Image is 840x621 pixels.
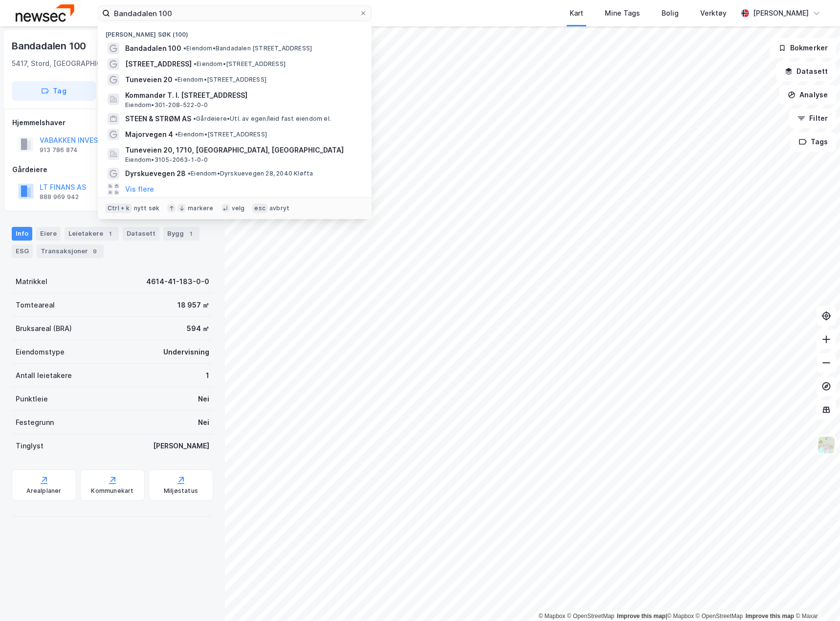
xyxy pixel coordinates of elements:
span: Eiendom • 3105-2063-1-0-0 [125,156,208,164]
span: Eiendom • [STREET_ADDRESS] [194,60,286,68]
div: Undervisning [163,346,209,358]
span: STEEN & STRØM AS [125,113,191,125]
div: Festegrunn [16,417,54,428]
div: Nei [198,417,209,428]
div: Hjemmelshaver [12,117,213,129]
span: Eiendom • Dyrskuevegen 28, 2040 Kløfta [188,170,313,177]
div: [PERSON_NAME] [153,440,209,452]
button: Tag [12,81,96,101]
span: Eiendom • [STREET_ADDRESS] [175,76,266,84]
div: Bruksareal (BRA) [16,323,72,334]
img: newsec-logo.f6e21ccffca1b3a03d2d.png [16,4,74,22]
span: Dyrskuevegen 28 [125,168,186,179]
span: Kommandør T. I. [STREET_ADDRESS] [125,89,360,101]
a: OpenStreetMap [567,613,615,620]
div: Antall leietakere [16,370,72,381]
span: • [175,76,177,83]
span: • [175,131,178,138]
div: 5417, Stord, [GEOGRAPHIC_DATA] [12,58,125,69]
span: Gårdeiere • Utl. av egen/leid fast eiendom el. [193,115,331,123]
a: OpenStreetMap [696,613,743,620]
span: Majorvegen 4 [125,129,173,140]
span: • [183,44,186,52]
div: 1 [186,229,196,239]
div: [PERSON_NAME] [753,7,809,19]
div: velg [232,204,245,212]
span: Tuneveien 20 [125,74,173,86]
div: Bolig [662,7,679,19]
button: Analyse [779,85,836,105]
span: Bandadalen 100 [125,43,181,54]
div: Eiere [36,227,61,241]
div: 1 [105,229,115,239]
span: • [188,170,191,177]
div: 1 [206,370,209,381]
span: [STREET_ADDRESS] [125,58,192,70]
a: Improve this map [617,613,665,620]
a: Improve this map [746,613,794,620]
button: Bokmerker [770,38,836,58]
div: Mine Tags [605,7,640,19]
iframe: Chat Widget [791,574,840,621]
div: 9 [90,246,100,256]
div: Info [12,227,32,241]
div: Kommunekart [91,487,133,495]
div: Datasett [123,227,159,241]
div: avbryt [269,204,289,212]
div: Bandadalen 100 [12,38,88,54]
div: Arealplaner [26,487,61,495]
a: Mapbox [667,613,694,620]
div: ESG [12,244,33,258]
div: Verktøy [700,7,727,19]
div: [PERSON_NAME] søk (100) [98,23,372,41]
div: Kart [570,7,583,19]
div: Tinglyst [16,440,44,452]
div: nytt søk [134,204,160,212]
div: 18 957 ㎡ [177,299,209,311]
div: 913 786 874 [40,146,78,154]
div: Leietakere [65,227,119,241]
img: Z [817,436,836,454]
div: Punktleie [16,393,48,405]
span: • [194,60,197,67]
div: Eiendomstype [16,346,65,358]
span: Eiendom • [STREET_ADDRESS] [175,131,267,138]
div: Ctrl + k [106,203,132,213]
div: | [538,611,818,621]
input: Søk på adresse, matrikkel, gårdeiere, leietakere eller personer [110,6,359,21]
button: Tags [791,132,836,152]
span: Eiendom • 301-208-522-0-0 [125,101,208,109]
span: Tuneveien 20, 1710, [GEOGRAPHIC_DATA], [GEOGRAPHIC_DATA] [125,144,360,156]
div: Matrikkel [16,276,47,288]
div: Miljøstatus [164,487,198,495]
a: Mapbox [538,613,565,620]
button: Datasett [776,62,836,81]
span: • [193,115,196,122]
div: esc [252,203,267,213]
div: 888 969 942 [40,193,79,201]
div: 4614-41-183-0-0 [146,276,209,288]
div: Gårdeiere [12,164,213,176]
span: Eiendom • Bandadalen [STREET_ADDRESS] [183,44,312,52]
div: Transaksjoner [37,244,104,258]
div: Tomteareal [16,299,55,311]
div: Nei [198,393,209,405]
div: markere [188,204,213,212]
button: Filter [789,109,836,128]
div: Bygg [163,227,199,241]
div: 594 ㎡ [187,323,209,334]
button: Vis flere [125,183,154,195]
